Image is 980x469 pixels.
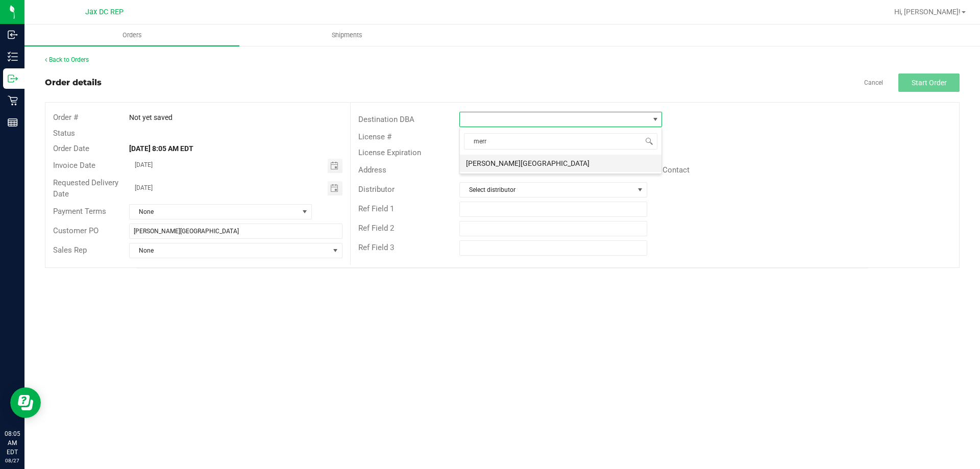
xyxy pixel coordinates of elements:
[894,8,961,16] span: Hi, [PERSON_NAME]!
[358,185,395,194] span: Distributor
[24,24,239,46] a: Orders
[130,243,329,258] span: None
[898,73,960,92] button: Start Order
[663,165,690,175] span: Contact
[358,224,394,233] span: Ref Field 2
[8,95,18,106] inline-svg: Retail
[45,56,89,63] a: Back to Orders
[53,113,78,122] span: Order #
[460,183,633,197] span: Select distributor
[10,387,41,418] iframe: Resource center
[864,79,883,87] a: Cancel
[318,31,376,40] span: Shipments
[130,205,299,219] span: None
[328,159,342,173] span: Toggle calendar
[53,129,75,138] span: Status
[460,155,661,172] li: [PERSON_NAME][GEOGRAPHIC_DATA]
[53,161,95,170] span: Invoice Date
[45,77,102,89] div: Order details
[53,178,118,199] span: Requested Delivery Date
[109,31,156,40] span: Orders
[239,24,454,46] a: Shipments
[8,73,18,84] inline-svg: Outbound
[5,457,20,464] p: 08/27
[358,148,421,157] span: License Expiration
[912,79,947,87] span: Start Order
[129,113,173,121] span: Not yet saved
[53,144,89,153] span: Order Date
[85,8,124,16] span: Jax DC REP
[129,144,193,153] strong: [DATE] 8:05 AM EDT
[53,207,106,216] span: Payment Terms
[53,226,99,235] span: Customer PO
[8,30,18,40] inline-svg: Inbound
[53,245,87,255] span: Sales Rep
[8,52,18,62] inline-svg: Inventory
[5,429,20,457] p: 08:05 AM EDT
[358,132,391,141] span: License #
[328,181,342,195] span: Toggle calendar
[358,243,394,252] span: Ref Field 3
[358,165,386,175] span: Address
[358,204,394,213] span: Ref Field 1
[358,115,414,124] span: Destination DBA
[8,117,18,128] inline-svg: Reports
